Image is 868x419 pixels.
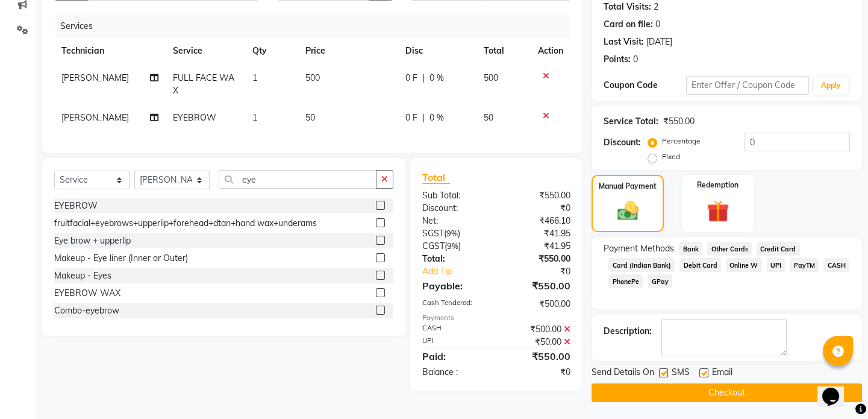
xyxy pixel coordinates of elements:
div: ₹550.00 [496,189,579,202]
div: EYEBROW [54,200,98,212]
span: Send Details On [592,366,654,381]
div: Last Visit: [604,36,644,48]
span: 500 [305,72,320,83]
span: PayTM [790,258,819,272]
div: ₹550.00 [496,279,579,293]
div: ₹550.00 [496,349,579,364]
div: ₹466.10 [496,215,579,227]
span: UPI [767,258,785,272]
input: Search or Scan [219,170,376,189]
span: 0 F [405,112,417,124]
span: 50 [305,112,315,123]
div: Coupon Code [604,79,685,92]
div: Makeup - Eyes [54,269,111,282]
span: CGST [422,241,445,251]
button: Apply [814,77,848,95]
div: ₹0 [496,366,579,379]
span: SMS [672,366,690,381]
div: Payable: [413,279,496,293]
span: FULL FACE WAX [173,72,234,96]
th: Action [531,37,570,65]
img: _cash.svg [611,199,645,223]
div: ₹41.95 [496,227,579,240]
div: Net: [413,215,496,227]
div: [DATE] [646,36,672,48]
div: Card on file: [604,18,653,31]
div: Discount: [413,202,496,215]
span: [PERSON_NAME] [61,112,129,123]
div: ( ) [413,240,496,253]
div: 0 [655,18,660,31]
img: _gift.svg [700,198,736,225]
div: Eye brow + upperlip [54,235,131,247]
span: [PERSON_NAME] [61,72,129,83]
div: Sub Total: [413,189,496,202]
label: Manual Payment [599,181,657,192]
div: Balance : [413,366,496,379]
span: Card (Indian Bank) [608,258,675,272]
div: ₹0 [510,265,579,278]
div: ₹550.00 [663,115,695,128]
span: 1 [252,72,257,83]
th: Price [298,37,399,65]
div: 0 [633,53,638,66]
div: Total Visits: [604,1,651,13]
span: PhonePe [608,274,643,288]
span: CASH [823,258,849,272]
div: ₹500.00 [496,298,579,310]
span: Bank [679,242,702,256]
span: 0 F [405,72,417,84]
span: 9% [447,241,458,251]
div: Cash Tendered: [413,298,496,310]
th: Disc [398,37,476,65]
span: | [422,72,425,84]
label: Percentage [662,136,701,146]
span: 500 [484,72,498,83]
span: Debit Card [679,258,721,272]
div: Makeup - Eye liner (Inner or Outer) [54,252,188,265]
div: Points: [604,53,631,66]
div: Payments [422,313,570,323]
div: Combo-eyebrow [54,304,119,317]
span: Online W [726,258,762,272]
div: Paid: [413,349,496,364]
div: Description: [604,325,652,338]
span: 1 [252,112,257,123]
th: Total [476,37,531,65]
div: Total: [413,253,496,265]
span: 9% [446,228,458,238]
span: Total [422,171,450,184]
div: Services [55,15,579,37]
div: fruitfacial+eyebrows+upperlip+forehead+dtan+hand wax+underams [54,217,317,230]
span: 0 % [429,72,444,84]
div: 2 [654,1,658,13]
th: Qty [245,37,298,65]
div: EYEBROW WAX [54,287,120,300]
div: ₹41.95 [496,240,579,253]
span: 0 % [429,112,444,124]
span: Email [712,366,732,381]
div: CASH [413,323,496,336]
iframe: chat widget [817,371,856,407]
div: Service Total: [604,115,658,128]
span: | [422,112,425,124]
span: EYEBROW [173,112,216,123]
label: Redemption [697,180,738,191]
span: Payment Methods [604,242,674,255]
div: ₹500.00 [496,323,579,336]
a: Add Tip [413,265,510,278]
div: ( ) [413,227,496,240]
span: SGST [422,228,444,239]
button: Checkout [592,383,862,402]
span: GPay [648,274,672,288]
span: Credit Card [757,242,800,256]
span: 50 [484,112,493,123]
input: Enter Offer / Coupon Code [686,76,809,95]
label: Fixed [662,151,680,162]
div: ₹50.00 [496,336,579,348]
th: Service [166,37,245,65]
span: Other Cards [707,242,752,256]
div: UPI [413,336,496,348]
th: Technician [54,37,166,65]
div: Discount: [604,136,641,149]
